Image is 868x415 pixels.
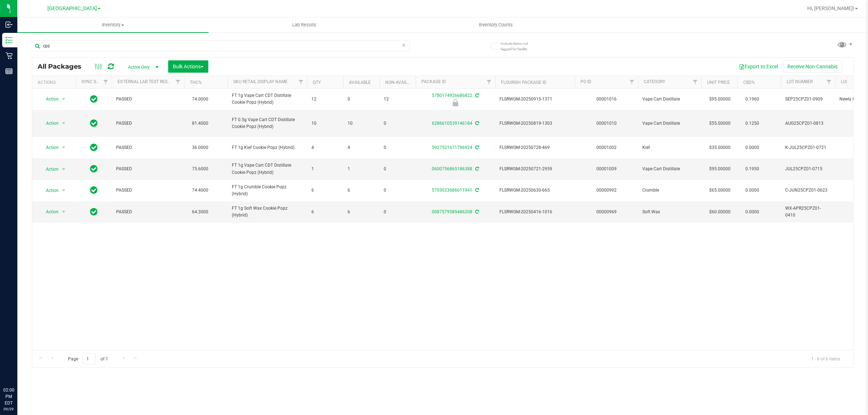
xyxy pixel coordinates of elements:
[311,166,339,172] span: 1
[59,142,68,153] span: select
[7,357,29,379] iframe: Resource center
[689,76,701,88] a: Filter
[432,166,472,171] a: 0600756865186388
[384,166,411,172] span: 0
[90,185,98,195] span: In Sync
[642,120,697,127] span: Vape Cart Distillate
[596,166,617,171] a: 00001009
[596,188,617,193] a: 00000992
[348,166,375,172] span: 1
[168,60,208,73] button: Bulk Actions
[17,17,209,33] a: Inventory
[38,80,73,85] div: Actions
[232,184,303,197] span: FT 1g Crumble Cookie Popz (Hybrid)
[501,80,546,85] a: Flourish Package ID
[311,144,339,151] span: 4
[785,166,831,172] span: JUL25CPZ01-0715
[39,142,59,153] span: Action
[282,22,326,28] span: Lab Results
[209,17,400,33] a: Lab Results
[5,37,13,44] inline-svg: Inventory
[785,144,831,151] span: K-JUL25CPZ01-0721
[742,164,763,174] span: 0.1950
[59,164,68,174] span: select
[414,99,496,106] div: Newly Received
[499,187,570,194] span: FLSRWGM-20250630-665
[116,166,180,172] span: PASSED
[384,96,411,103] span: 12
[499,209,570,215] span: FLSRWGM-20250416-1016
[400,17,591,33] a: Inventory Counts
[232,144,303,151] span: FT 1g Kief Cookie Popz (Hybrid)
[706,164,734,174] span: $95.00000
[83,353,96,364] input: 1
[59,207,68,217] span: select
[734,60,783,73] button: Export to Excel
[580,79,591,84] a: PO ID
[401,40,406,50] span: Clear
[188,94,212,104] span: 74.0000
[642,144,697,151] span: Kief
[59,118,68,128] span: select
[596,97,617,102] a: 00001016
[743,80,755,85] a: CBD%
[706,185,734,196] span: $65.00000
[39,94,59,104] span: Action
[742,118,763,129] span: 0.1250
[3,387,14,406] p: 02:00 PM EDT
[469,22,523,28] span: Inventory Counts
[59,94,68,104] span: select
[432,209,472,214] a: 0087579589486208
[313,80,321,85] a: Qty
[841,79,864,84] a: Lock Code
[501,41,537,52] span: Include items not tagged for facility
[596,145,617,150] a: 00001002
[348,120,375,127] span: 10
[499,166,570,172] span: FLSRWGM-20250721-2959
[62,353,114,364] span: Page of 1
[742,94,763,104] span: 0.1960
[499,96,570,103] span: FLSRWGM-20250915-1371
[706,94,734,104] span: $95.00000
[823,76,835,88] a: Filter
[432,93,472,98] a: 5780174926686822
[707,80,730,85] a: Unit Price
[5,68,13,75] inline-svg: Reports
[474,121,479,126] span: Sync from Compliance System
[100,76,112,88] a: Filter
[787,79,813,84] a: Lot Number
[5,52,13,59] inline-svg: Retail
[90,207,98,217] span: In Sync
[348,187,375,194] span: 6
[706,142,734,153] span: $35.00000
[783,60,842,73] button: Receive Non-Cannabis
[311,96,339,103] span: 12
[233,79,288,84] a: Sku Retail Display Name
[348,209,375,215] span: 6
[596,209,617,214] a: 00000969
[232,116,303,130] span: FT 0.5g Vape Cart CDT Distillate Cookie Popz (Hybrid)
[188,164,212,174] span: 75.6000
[116,120,180,127] span: PASSED
[349,80,371,85] a: Available
[642,96,697,103] span: Vape Cart Distillate
[742,207,763,217] span: 0.0000
[118,79,174,84] a: External Lab Test Result
[311,187,339,194] span: 6
[742,185,763,196] span: 0.0000
[385,80,417,85] a: Non-Available
[642,209,697,215] span: Soft Wax
[474,166,479,171] span: Sync from Compliance System
[785,187,831,194] span: C-JUN25CPZ01-0623
[642,187,697,194] span: Crumble
[188,118,212,129] span: 81.4000
[47,5,97,12] span: [GEOGRAPHIC_DATA]
[232,205,303,219] span: FT 1g Soft Wax Cookie Popz (Hybrid)
[39,207,59,217] span: Action
[499,120,570,127] span: FLSRWGM-20250819-1303
[116,96,180,103] span: PASSED
[642,166,697,172] span: Vape Cart Distillate
[384,209,411,215] span: 0
[311,120,339,127] span: 10
[90,142,98,153] span: In Sync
